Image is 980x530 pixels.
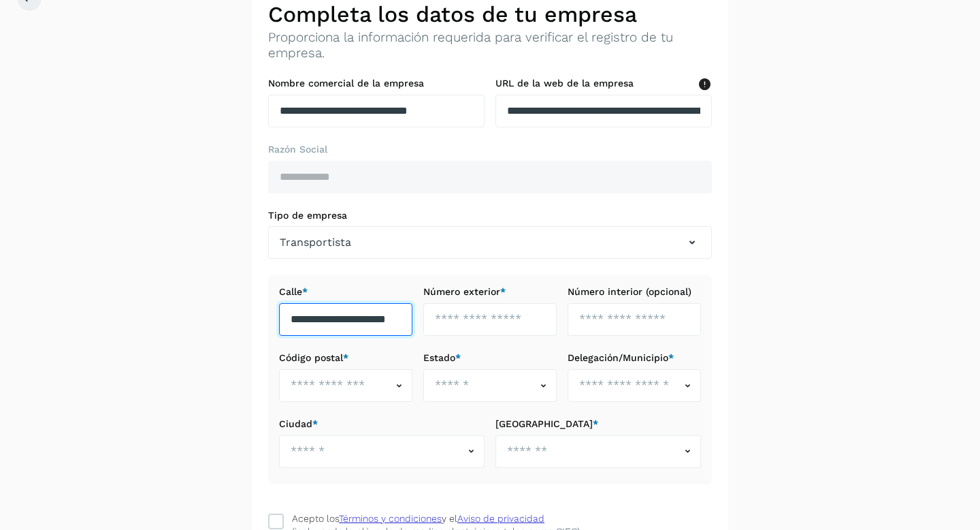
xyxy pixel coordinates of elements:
label: Número exterior [423,286,557,298]
label: Código postal [279,352,412,364]
label: Razón Social [268,144,712,155]
label: Calle [279,286,412,298]
label: Nombre comercial de la empresa [268,78,485,89]
a: Aviso de privacidad [457,513,544,524]
label: Estado [423,352,557,364]
label: Delegación/Municipio [568,352,701,364]
div: Acepto los y el [292,512,544,526]
h2: Completa los datos de tu empresa [268,1,712,27]
label: Tipo de empresa [268,210,712,221]
p: Proporciona la información requerida para verificar el registro de tu empresa. [268,30,712,61]
label: URL de la web de la empresa [495,78,712,89]
a: Términos y condiciones [339,513,442,524]
label: Ciudad [279,418,485,430]
span: Transportista [280,234,351,251]
label: [GEOGRAPHIC_DATA] [495,418,701,430]
label: Número interior (opcional) [568,286,701,298]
